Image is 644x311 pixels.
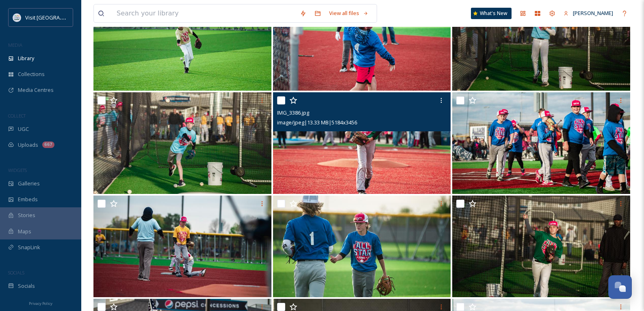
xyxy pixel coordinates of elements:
[8,167,27,173] span: WIDGETS
[277,109,309,116] span: IMG_3386.jpg
[113,4,296,22] input: Search your library
[29,298,52,308] a: Privacy Policy
[8,113,26,119] span: COLLECT
[18,196,38,203] span: Embeds
[93,92,271,194] img: IMG_3520.jpg
[452,92,630,194] img: IMG_3235.jpg
[18,282,35,290] span: Socials
[93,196,271,297] img: IMG_3751.jpg
[18,180,40,187] span: Galleries
[18,211,35,219] span: Stories
[18,54,34,62] span: Library
[18,228,31,235] span: Maps
[42,141,54,148] div: 667
[18,125,29,133] span: UGC
[25,13,88,21] span: Visit [GEOGRAPHIC_DATA]
[8,270,24,276] span: SOCIALS
[13,13,21,22] img: QCCVB_VISIT_vert_logo_4c_tagline_122019.svg
[18,244,40,251] span: SnapLink
[18,141,38,149] span: Uploads
[29,301,52,306] span: Privacy Policy
[325,5,373,21] a: View all files
[273,92,451,194] img: IMG_3386.jpg
[471,8,512,19] a: What's New
[8,42,22,48] span: MEDIA
[273,196,451,297] img: IMG_3573.jpg
[573,9,613,17] span: [PERSON_NAME]
[608,275,632,299] button: Open Chat
[452,196,630,297] img: IMG_3517.jpg
[559,5,617,21] a: [PERSON_NAME]
[18,86,54,94] span: Media Centres
[18,70,45,78] span: Collections
[277,119,357,126] span: image/jpeg | 13.33 MB | 5184 x 3456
